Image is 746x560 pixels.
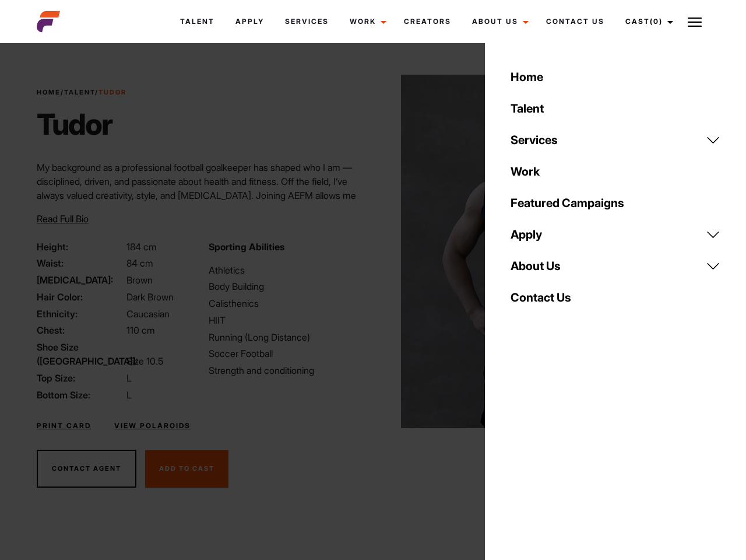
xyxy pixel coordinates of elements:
[37,256,124,270] span: Waist:
[209,330,366,344] li: Running (Long Distance)
[650,17,663,26] span: (0)
[37,388,124,402] span: Bottom Size:
[98,88,126,96] strong: Tudor
[37,371,124,385] span: Top Size:
[504,156,727,187] a: Work
[37,340,124,368] span: Shoe Size ([GEOGRAPHIC_DATA]):
[37,212,89,226] button: Read Full Bio
[114,421,191,431] a: View Polaroids
[688,15,702,29] img: Burger icon
[615,6,680,37] a: Cast(0)
[126,257,153,269] span: 84 cm
[393,6,462,37] a: Creators
[209,279,366,293] li: Body Building
[37,323,124,337] span: Chest:
[225,6,275,37] a: Apply
[159,464,214,473] span: Add To Cast
[37,307,124,321] span: Ethnicity:
[145,450,228,488] button: Add To Cast
[504,124,727,156] a: Services
[504,282,727,313] a: Contact Us
[126,308,170,320] span: Caucasian
[170,6,225,37] a: Talent
[209,296,366,310] li: Calisthenics
[126,389,132,401] span: L
[37,273,124,287] span: [MEDICAL_DATA]:
[37,240,124,254] span: Height:
[504,187,727,219] a: Featured Campaigns
[126,324,155,336] span: 110 cm
[126,274,153,286] span: Brown
[536,6,615,37] a: Contact Us
[64,88,95,96] a: Talent
[462,6,536,37] a: About Us
[504,93,727,124] a: Talent
[209,313,366,327] li: HIIT
[37,107,126,142] h1: Tudor
[504,61,727,93] a: Home
[126,291,174,303] span: Dark Brown
[126,355,163,367] span: Size 10.5
[37,10,60,33] img: cropped-aefm-brand-fav-22-square.png
[209,363,366,377] li: Strength and conditioning
[37,290,124,304] span: Hair Color:
[37,160,366,230] p: My background as a professional football goalkeeper has shaped who I am — disciplined, driven, an...
[275,6,339,37] a: Services
[209,241,284,253] strong: Sporting Abilities
[126,241,157,253] span: 184 cm
[37,421,91,431] a: Print Card
[37,450,136,488] button: Contact Agent
[37,88,61,96] a: Home
[209,263,366,277] li: Athletics
[504,250,727,282] a: About Us
[126,372,132,384] span: L
[37,213,89,225] span: Read Full Bio
[209,346,366,360] li: Soccer Football
[339,6,393,37] a: Work
[504,219,727,250] a: Apply
[37,87,126,97] span: / /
